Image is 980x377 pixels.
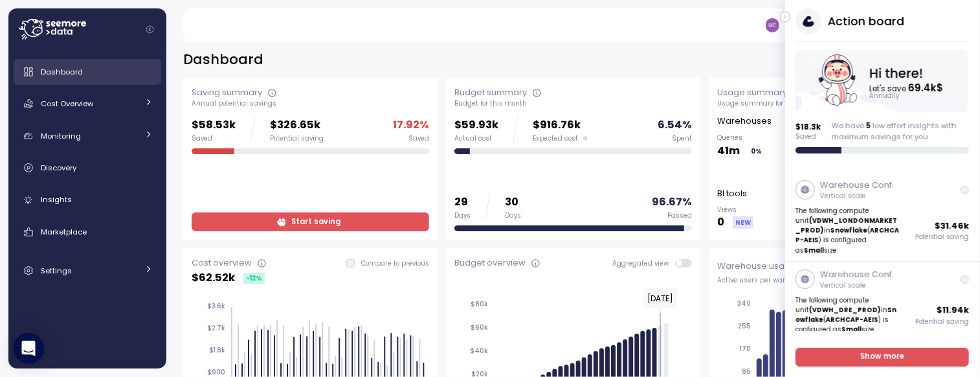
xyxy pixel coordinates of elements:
[454,117,498,134] p: $59.93k
[717,143,740,160] p: 41m
[796,226,900,244] strong: ARCHCAP-AEIS
[672,134,692,143] div: Spent
[766,18,779,32] img: 6d564527b5bd1d70de1cfd0efea5e753
[41,67,83,77] span: Dashboard
[739,345,751,353] tspan: 170
[14,219,161,245] a: Marketplace
[820,179,894,192] p: Warehouse Conf.
[454,211,471,220] div: Days
[192,257,252,269] div: Cost overview
[796,122,821,132] p: $ 18.3k
[935,220,970,233] p: $ 31.46k
[796,132,821,141] p: Saved
[41,98,93,109] span: Cost Overview
[828,13,904,29] h3: Action board
[717,214,724,231] p: 0
[820,281,894,290] p: Vertical scale
[916,317,970,326] p: Potential saving
[861,348,905,366] span: Show more
[243,273,265,284] div: -12 %
[270,117,324,134] p: $326.65k
[470,347,488,355] tspan: $40k
[41,163,76,173] span: Discovery
[842,325,862,334] strong: Small
[142,25,158,34] button: Collapse navigation
[805,246,825,255] strong: Small
[871,92,901,100] text: Annually
[505,194,521,211] p: 30
[717,276,955,285] div: Active users per warehouse
[41,227,87,237] span: Marketplace
[667,211,692,220] div: Passed
[192,117,236,134] p: $58.53k
[827,315,879,324] strong: ARCHCAP-AEIS
[647,293,673,304] text: [DATE]
[733,216,753,229] div: NEW
[408,134,429,143] div: Saved
[183,51,263,69] h2: Dashboard
[14,187,161,213] a: Insights
[717,86,787,99] div: Usage summary
[832,120,970,142] div: We have low effort insights with maximum savings for you
[658,117,692,134] p: 6.54 %
[41,266,72,276] span: Settings
[291,213,340,231] span: Start saving
[785,172,980,262] a: Warehouse Conf.Vertical scaleThe following compute unit(VDWH_LONDONMARKET_PROD)inSnowflake(ARCHCA...
[831,226,868,234] strong: Snowflake
[810,306,882,314] strong: (VDWH_DRE_PROD)
[820,268,894,281] p: Warehouse Conf.
[820,192,894,201] p: Vertical scale
[505,211,521,220] div: Days
[471,300,488,308] tspan: $80k
[192,99,429,108] div: Annual potential savings
[937,304,970,317] p: $ 11.94k
[748,145,764,157] div: 0 %
[785,262,980,341] a: Warehouse Conf.Vertical scaleThe following compute unit(VDWH_DRE_PROD)inSnowflake(ARCHCAP-AEIS) i...
[454,134,498,143] div: Actual cost
[454,86,527,99] div: Budget summary
[14,91,161,117] a: Cost Overview
[717,133,764,143] p: Queries
[652,194,692,211] p: 96.67 %
[454,194,471,211] p: 29
[207,368,225,376] tspan: $900
[871,81,944,95] text: Let's save
[533,117,588,134] p: $916.76k
[192,86,262,99] div: Saving summary
[13,333,44,364] div: Open Intercom Messenger
[796,295,900,334] p: The following compute unit in ( ) is configured as size
[742,367,751,376] tspan: 85
[717,260,796,273] div: Warehouse usage
[192,134,236,143] div: Saved
[717,187,747,200] p: BI tools
[209,346,225,354] tspan: $1.8k
[192,269,235,287] p: $ 62.52k
[14,59,161,85] a: Dashboard
[796,306,897,324] strong: Snowflake
[207,302,225,310] tspan: $3.6k
[207,324,225,332] tspan: $2.7k
[533,134,578,143] span: Expected cost
[471,323,488,332] tspan: $60k
[738,322,751,330] tspan: 255
[717,115,772,128] p: Warehouses
[737,299,751,308] tspan: 340
[866,120,871,131] span: 5
[361,259,429,268] p: Compare to previous
[192,212,429,231] a: Start saving
[270,134,324,143] div: Potential saving
[796,348,970,367] a: Show more
[454,99,692,108] div: Budget for this month
[454,257,526,269] div: Budget overview
[393,117,429,134] p: 17.92 %
[41,131,81,141] span: Monitoring
[14,155,161,181] a: Discovery
[14,123,161,149] a: Monitoring
[717,205,753,214] p: Views
[612,259,675,268] span: Aggregated view
[909,81,944,95] tspan: 69.4k $
[916,233,970,242] p: Potential saving
[796,206,900,255] p: The following compute unit in ( ) is configured as size
[41,194,72,205] span: Insights
[717,99,955,108] div: Usage summary for the past month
